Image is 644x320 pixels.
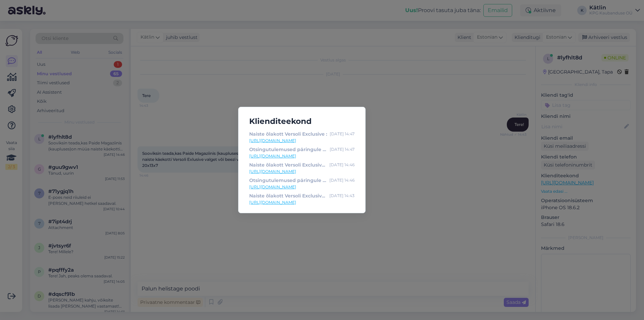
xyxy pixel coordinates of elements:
a: [URL][DOMAIN_NAME] [249,199,355,205]
div: Naiste õlakott Versoli Exclusive : [249,161,327,169]
div: Naiste õlakott Versoli Exclusive : [249,130,327,138]
a: [URL][DOMAIN_NAME] [249,153,355,159]
div: [DATE] 14:47 [330,146,355,153]
a: [URL][DOMAIN_NAME] [249,169,355,175]
a: [URL][DOMAIN_NAME] [249,184,355,190]
h5: Klienditeekond [244,115,360,128]
div: Otsingutulemused päringule “Naiste kaubad” : [249,146,327,153]
div: Naiste õlakott Versoli Exclusive : [249,192,327,199]
a: [URL][DOMAIN_NAME] [249,138,355,144]
div: Otsingutulemused päringule “Naiste kaubad” : [249,177,327,184]
div: [DATE] 14:47 [330,130,355,138]
div: [DATE] 14:46 [329,177,355,184]
div: [DATE] 14:46 [329,161,355,169]
div: [DATE] 14:43 [329,192,355,199]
